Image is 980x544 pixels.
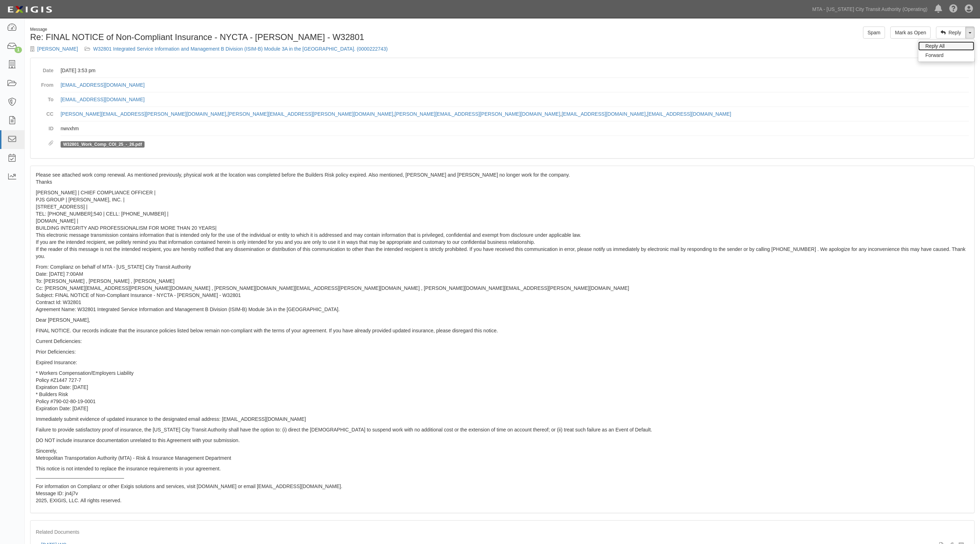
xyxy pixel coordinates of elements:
p: [PERSON_NAME] | CHIEF COMPLIANCE OFFICER | PJS GROUP | [PERSON_NAME], INC. | [STREET_ADDRESS] | T... [36,189,969,260]
p: For information on Complianz or other Exigis solutions and services, visit [DOMAIN_NAME] or email... [36,483,969,504]
dt: From [36,78,53,88]
p: Expired Insurance: [36,359,969,366]
p: Sincerely, Metropolitan Transportation Authority (MTA) - Risk & Insurance Management Department [36,447,969,462]
p: Please see attached work comp renewal. As mentioned previously, physical work at the location was... [36,171,969,185]
dt: CC [36,107,53,118]
p: * Workers Compensation/Employers Liability Policy #Z1447 727-7 Expiration Date: [DATE] * Builders... [36,370,969,412]
a: W32801 Integrated Service Information and Management B Division (ISIM-B) Module 3A in the [GEOGRA... [93,46,388,52]
a: Forward [918,51,974,60]
a: MTA - [US_STATE] City Transit Authority (Operating) [809,2,931,16]
p: DO NOT include insurance documentation unrelated to this Agreement with your submission. [36,437,969,444]
p: Prior Deficiencies: [36,348,969,355]
p: Immediately submit evidence of updated insurance to the designated email address: [EMAIL_ADDRESS]... [36,416,969,423]
p: Current Deficiencies: [36,338,969,345]
a: Spam [863,27,885,39]
h5: Related Documents [36,529,969,535]
i: Attachments [49,141,53,146]
a: Reply All [918,41,974,51]
a: [EMAIL_ADDRESS][DOMAIN_NAME] [61,97,145,102]
a: [PERSON_NAME][EMAIL_ADDRESS][PERSON_NAME][DOMAIN_NAME] [227,111,393,117]
a: W32801_Work_Comp_COI_25_-_26.pdf [63,142,142,147]
p: Failure to provide satisfactory proof of insurance, the [US_STATE] City Transit Authority shall h... [36,426,969,433]
img: logo-5460c22ac91f19d4615b14bd174203de0afe785f0fc80cf4dbbc73dc1793850b.png [5,3,54,16]
dd: nwvxhm [61,121,969,136]
p: This notice is not intended to replace the insurance requirements in your agreement. ____________... [36,465,969,479]
a: Mark as Open [890,27,931,39]
dd: , , , , [61,107,969,121]
dd: [DATE] 3:53 pm [61,63,969,78]
a: [EMAIL_ADDRESS][DOMAIN_NAME] [647,111,731,117]
a: Reply [936,27,966,39]
dt: To [36,92,53,103]
i: Help Center - Complianz [949,5,958,13]
div: Message [30,27,497,33]
p: Dear [PERSON_NAME], [36,316,969,323]
a: [EMAIL_ADDRESS][DOMAIN_NAME] [61,82,145,88]
p: FINAL NOTICE. Our records indicate that the insurance policies listed below remain non-compliant ... [36,327,969,334]
dt: ID [36,121,53,132]
dt: Date [36,63,53,74]
div: 1 [15,47,22,53]
a: [EMAIL_ADDRESS][DOMAIN_NAME] [562,111,646,117]
a: [PERSON_NAME][EMAIL_ADDRESS][PERSON_NAME][DOMAIN_NAME] [61,111,226,117]
p: From: Complianz on behalf of MTA - [US_STATE] City Transit Authority Date: [DATE] 7:00AM To: [PER... [36,263,969,313]
h1: Re: FINAL NOTICE of Non-Compliant Insurance - NYCTA - [PERSON_NAME] - W32801 [30,33,497,42]
a: [PERSON_NAME] [37,46,78,52]
a: [PERSON_NAME][EMAIL_ADDRESS][PERSON_NAME][DOMAIN_NAME] [395,111,561,117]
